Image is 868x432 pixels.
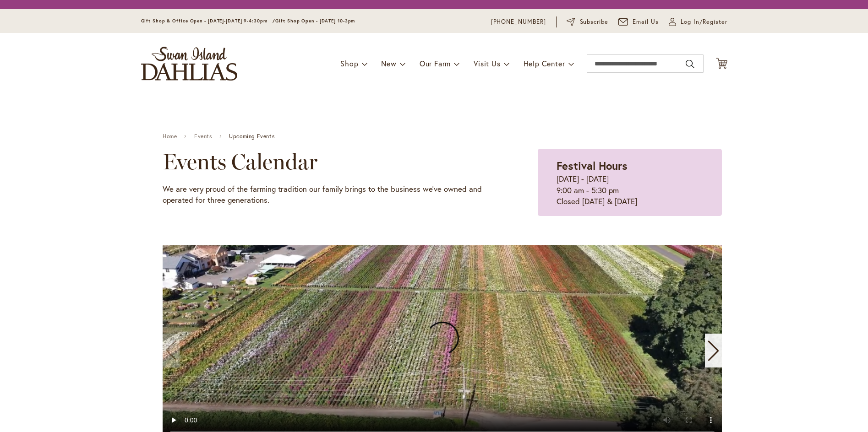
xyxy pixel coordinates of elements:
a: Home [163,133,177,140]
span: Help Center [524,59,565,68]
span: Log In/Register [681,17,727,27]
span: Our Farm [420,59,451,68]
span: Gift Shop Open - [DATE] 10-3pm [275,18,355,24]
span: Email Us [633,17,659,27]
a: [PHONE_NUMBER] [491,17,546,27]
span: Gift Shop & Office Open - [DATE]-[DATE] 9-4:30pm / [141,18,276,24]
a: Email Us [618,17,659,27]
p: [DATE] - [DATE] 9:00 am - 5:30 pm Closed [DATE] & [DATE] [557,173,703,207]
a: Subscribe [567,17,608,27]
a: store logo [141,47,237,81]
a: Events [194,133,212,140]
p: We are very proud of the farming tradition our family brings to the business we've owned and oper... [163,184,492,206]
span: Visit Us [474,59,500,68]
span: Subscribe [580,17,609,27]
strong: Festival Hours [557,158,628,173]
h2: Events Calendar [163,149,492,174]
span: New [381,59,396,68]
button: Search [686,57,694,71]
span: Upcoming Events [229,133,274,140]
a: Log In/Register [669,17,727,27]
span: Shop [340,59,358,68]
